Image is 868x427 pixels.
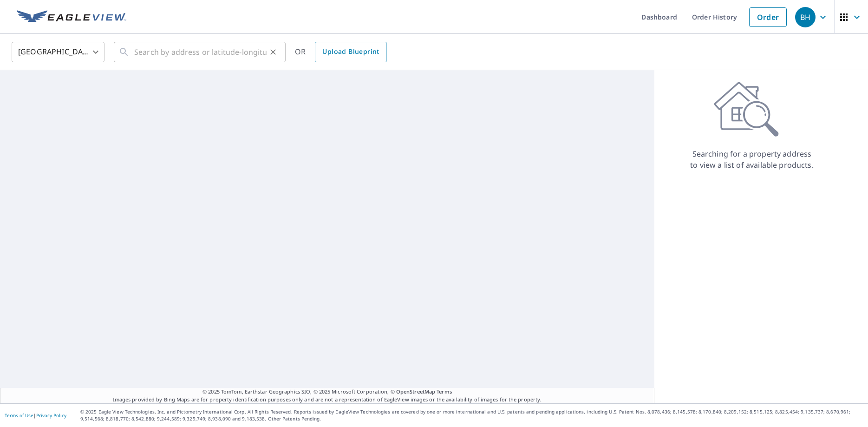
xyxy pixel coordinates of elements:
a: Terms [437,388,452,395]
p: | [5,413,66,418]
input: Search by address or latitude-longitude [134,39,267,65]
a: Terms of Use [5,412,33,419]
div: OR [295,42,387,62]
div: [GEOGRAPHIC_DATA] [12,39,104,65]
div: BH [795,7,816,27]
span: Upload Blueprint [322,46,379,58]
img: EV Logo [17,10,126,24]
button: Clear [267,46,280,59]
a: Privacy Policy [36,412,66,419]
p: © 2025 Eagle View Technologies, Inc. and Pictometry International Corp. All Rights Reserved. Repo... [80,408,863,422]
p: Searching for a property address to view a list of available products. [690,148,814,171]
a: Order [749,7,787,27]
a: Upload Blueprint [315,42,386,62]
a: OpenStreetMap [396,388,435,395]
span: © 2025 TomTom, Earthstar Geographics SIO, © 2025 Microsoft Corporation, © [202,388,452,396]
